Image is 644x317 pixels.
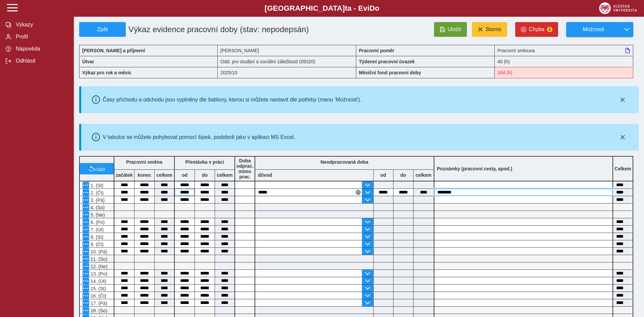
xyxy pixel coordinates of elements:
button: Menu [83,300,89,306]
b: od [374,172,393,178]
span: Odhlásit [14,58,68,64]
span: Možnosti [572,26,615,32]
span: Výkazy [14,22,68,28]
b: Neodpracovaná doba [321,159,368,165]
span: 8. (St) [89,234,103,240]
button: Menu [83,292,89,299]
img: logo_web_su.png [599,2,637,14]
b: celkem [215,172,234,178]
b: Poznámky (pracovní cesty, apod.) [434,166,515,171]
button: Menu [83,241,89,247]
span: 4. (So) [89,205,105,210]
b: Celkem [614,166,631,171]
b: důvod [258,172,272,178]
span: Zpět [82,26,123,32]
span: 7. (Út) [89,227,104,232]
button: Menu [83,285,89,292]
button: Menu [83,270,89,277]
button: Zpět [79,22,126,37]
button: Menu [83,196,89,203]
b: Výkaz pro rok a měsíc [82,70,131,75]
div: Časy příchodu a odchodu jsou vyplněny dle šablony, kterou si můžete nastavit dle potřeby (menu 'M... [103,97,362,103]
button: Menu [83,307,89,314]
button: Menu [83,182,89,188]
button: Menu [83,248,89,255]
span: 6. (Po) [89,220,105,225]
span: D [369,4,375,12]
span: t [345,4,347,12]
div: Pracovní smlouva [495,45,633,56]
span: Profil [14,34,68,40]
b: do [195,172,215,178]
button: Menu [83,278,89,284]
span: 2. (Čt) [89,190,104,195]
span: 18. (So) [89,308,107,313]
span: 9. (Čt) [89,242,104,247]
button: Menu [83,255,89,262]
button: Menu [83,204,89,211]
span: 15. (St) [89,286,106,291]
button: Uložit [434,22,467,37]
span: 5. (Ne) [89,212,105,218]
button: Možnosti [566,22,621,37]
span: Chyba [529,26,544,32]
span: 14. (Út) [89,279,106,284]
b: do [393,172,413,178]
button: Menu [83,233,89,240]
button: Menu [83,219,89,225]
button: Menu [83,211,89,218]
b: Pracovní poměr [359,48,394,53]
div: Odd. pro studijní a sociální záležitosti (09320) [218,56,356,67]
b: konec [135,172,154,178]
h1: Výkaz evidence pracovní doby (stav: nepodepsán) [126,22,312,37]
b: Doba odprac. mimo prac. [236,158,254,179]
span: 1. (St) [89,183,103,188]
div: V tabulce se můžete pohybovat pomocí šipek, podobně jako v aplikaci MS Excel. [103,134,295,140]
div: Fond pracovní doby (184 h) a součet hodin (184:35 h) se neshodují! [495,67,633,78]
span: Uložit [448,26,461,32]
button: vrátit [80,163,114,174]
button: Menu [83,263,89,269]
span: 17. (Pá) [89,301,107,306]
b: Pracovní směna [126,159,162,165]
span: Nápověda [14,46,68,52]
b: Týdenní pracovní úvazek [359,59,415,64]
span: 1 [547,27,552,32]
div: 2025/10 [218,67,356,78]
span: 11. (So) [89,256,107,262]
button: Storno [472,22,507,37]
b: [GEOGRAPHIC_DATA] a - Evi [20,4,624,13]
span: 3. (Pá) [89,197,105,203]
b: Útvar [82,59,94,64]
span: 13. (Po) [89,271,107,276]
span: 16. (Čt) [89,293,106,299]
span: o [375,4,380,12]
span: 10. (Pá) [89,249,107,254]
span: 12. (Ne) [89,264,108,269]
b: celkem [414,172,434,178]
div: 40 (h) [495,56,633,67]
b: [PERSON_NAME] a příjmení [82,48,145,53]
b: od [175,172,195,178]
div: [PERSON_NAME] [218,45,356,56]
button: Chyba1 [515,22,558,37]
b: celkem [155,172,174,178]
button: Menu [83,226,89,233]
button: Menu [83,189,89,196]
span: Storno [486,26,501,32]
span: vrátit [94,166,105,171]
b: začátek [114,172,134,178]
b: Měsíční fond pracovní doby [359,70,421,75]
b: Přestávka v práci [185,159,224,165]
